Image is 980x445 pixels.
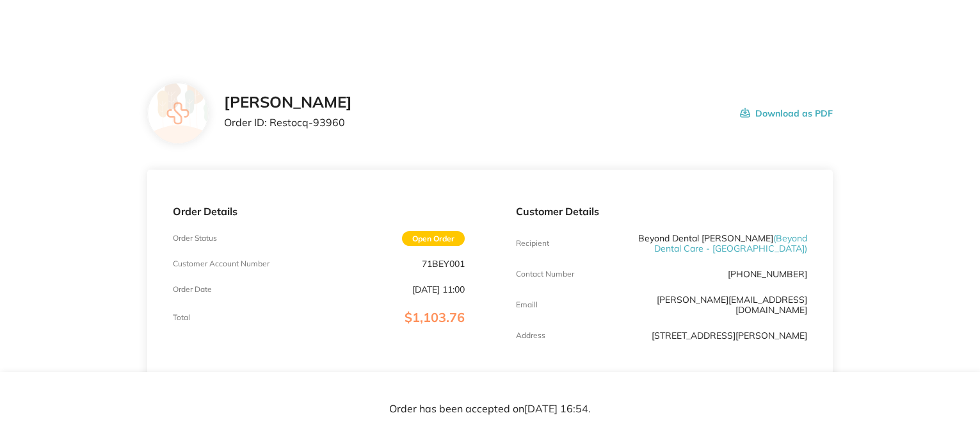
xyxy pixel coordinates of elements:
[728,269,807,279] p: [PHONE_NUMBER]
[516,239,549,248] p: Recipient
[173,206,465,217] p: Order Details
[405,309,465,325] span: $1,103.76
[67,18,195,37] img: Restocq logo
[652,330,807,341] p: [STREET_ADDRESS][PERSON_NAME]
[657,294,807,316] a: [PERSON_NAME][EMAIL_ADDRESS][DOMAIN_NAME]
[173,313,190,322] p: Total
[389,403,591,414] p: Order has been accepted on [DATE] 16:54 .
[67,18,195,39] a: Restocq logo
[412,284,465,295] p: [DATE] 11:00
[224,117,352,128] p: Order ID: Restocq- 93960
[516,270,574,279] p: Contact Number
[516,331,545,340] p: Address
[654,232,807,254] span: ( Beyond Dental Care - [GEOGRAPHIC_DATA] )
[224,93,352,111] h2: [PERSON_NAME]
[613,233,807,254] p: Beyond Dental [PERSON_NAME]
[516,300,538,309] p: Emaill
[173,259,269,268] p: Customer Account Number
[173,285,212,294] p: Order Date
[516,206,808,217] p: Customer Details
[740,93,833,133] button: Download as PDF
[422,259,465,269] p: 71BEY001
[402,231,465,246] span: Open Order
[173,234,217,243] p: Order Status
